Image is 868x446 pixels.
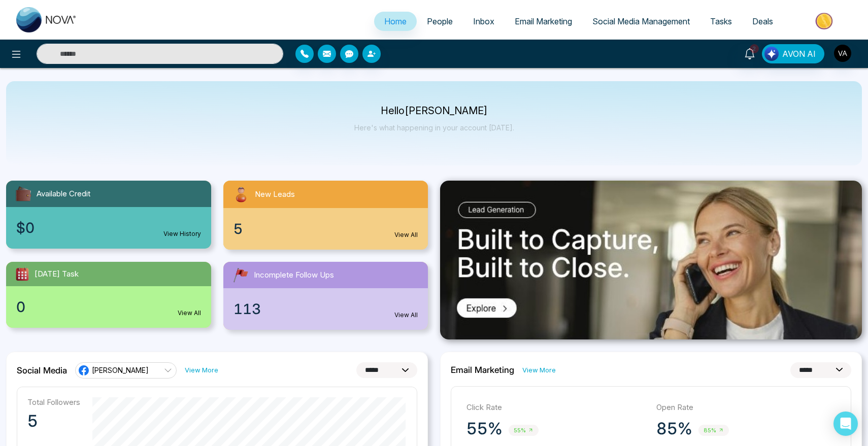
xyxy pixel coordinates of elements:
[592,16,690,26] span: Social Media Management
[417,12,463,31] a: People
[231,185,251,204] img: newLeads.svg
[752,16,773,26] span: Deals
[231,266,250,284] img: followUps.svg
[35,268,79,280] span: [DATE] Task
[427,16,453,26] span: People
[710,16,732,26] span: Tasks
[16,296,25,318] span: 0
[233,218,243,239] span: 5
[522,365,556,375] a: View More
[92,365,149,375] span: [PERSON_NAME]
[17,365,67,375] h2: Social Media
[27,397,80,407] p: Total Followers
[656,402,836,414] p: Open Rate
[384,16,407,26] span: Home
[466,402,646,414] p: Click Rate
[466,419,503,439] p: 55%
[463,12,505,31] a: Inbox
[782,48,816,60] span: AVON AI
[582,12,700,31] a: Social Media Management
[762,44,824,63] button: AVON AI
[764,47,779,61] img: Lead Flow
[788,10,862,32] img: Market-place.gif
[451,365,514,375] h2: Email Marketing
[354,107,514,115] p: Hello [PERSON_NAME]
[505,12,582,31] a: Email Marketing
[394,230,418,239] a: View All
[473,16,494,26] span: Inbox
[185,365,218,375] a: View More
[217,262,435,330] a: Incomplete Follow Ups113View All
[833,411,858,436] div: Open Intercom Messenger
[37,188,90,200] span: Available Credit
[742,12,783,31] a: Deals
[394,311,418,320] a: View All
[255,189,295,200] span: New Leads
[217,181,435,250] a: New Leads5View All
[750,44,759,53] span: 2
[738,44,762,62] a: 2
[374,12,417,31] a: Home
[14,266,30,282] img: todayTask.svg
[440,181,862,339] img: .
[178,308,201,318] a: View All
[515,16,572,26] span: Email Marketing
[16,217,35,238] span: $0
[354,123,514,132] p: Here's what happening in your account [DATE].
[233,298,261,320] span: 113
[656,419,692,439] p: 85%
[834,45,851,62] img: User Avatar
[254,269,334,281] span: Incomplete Follow Ups
[16,7,77,32] img: Nova CRM Logo
[27,411,80,431] p: 5
[509,425,539,436] span: 55%
[698,425,729,436] span: 85%
[700,12,742,31] a: Tasks
[14,185,32,203] img: availableCredit.svg
[163,229,201,238] a: View History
